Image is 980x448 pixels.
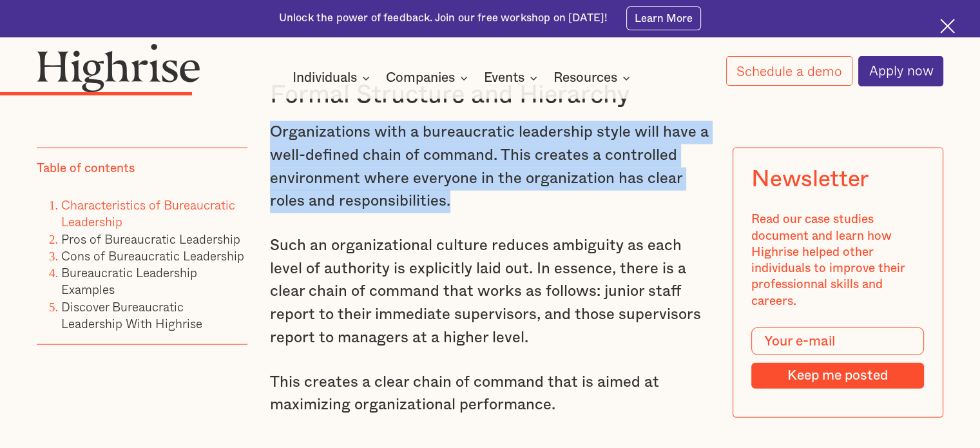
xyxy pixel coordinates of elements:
div: Events [484,70,541,86]
a: Bureaucratic Leadership Examples [61,262,197,298]
input: Your e-mail [752,327,925,355]
div: Resources [553,70,634,86]
a: Cons of Bureaucratic Leadership [61,246,244,264]
div: Companies [386,70,472,86]
a: Characteristics of Bureaucratic Leadership [61,195,235,230]
a: Discover Bureaucratic Leadership With Highrise [61,297,202,332]
div: Table of contents [37,160,135,176]
input: Keep me posted [752,362,925,388]
div: Newsletter [752,166,869,193]
a: Schedule a demo [726,56,852,86]
div: Read our case studies document and learn how Highrise helped other individuals to improve their p... [752,211,925,309]
div: Resources [553,70,617,86]
a: Apply now [858,56,943,86]
div: Companies [386,70,455,86]
p: This creates a clear chain of command that is aimed at maximizing organizational performance. [270,371,710,417]
div: Events [484,70,524,86]
img: Cross icon [940,19,955,34]
p: Such an organizational culture reduces ambiguity as each level of authority is explicitly laid ou... [270,235,710,349]
a: Learn More [626,6,702,30]
div: Unlock the power of feedback. Join our free workshop on [DATE]! [279,11,608,26]
a: Pros of Bureaucratic Leadership [61,229,240,248]
div: Individuals [293,70,374,86]
p: Organizations with a bureaucratic leadership style will have a well-defined chain of command. Thi... [270,121,710,213]
div: Individuals [293,70,357,86]
img: Highrise logo [37,43,200,93]
form: Modal Form [752,327,925,389]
